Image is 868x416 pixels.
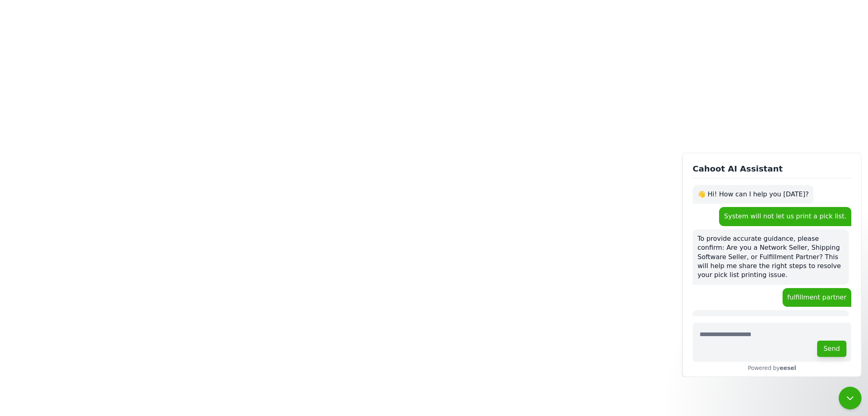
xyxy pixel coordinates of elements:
button: Send [817,341,846,357]
p: To provide accurate guidance, please confirm: Are you a Network Seller, Shipping Software Seller,... [697,234,844,280]
h1: Cahoot AI Assistant [693,163,851,178]
b: eesel [780,365,796,371]
p: Here are steps to resolve issues with printing a pick list as a Fulfillment Partner: [697,315,844,333]
p: 👋 Hi! How can I help you [DATE]? [697,190,809,199]
div: Powered by [693,364,851,372]
p: fulfillment partner [787,293,847,302]
p: System will not let us print a pick list. [724,212,846,221]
